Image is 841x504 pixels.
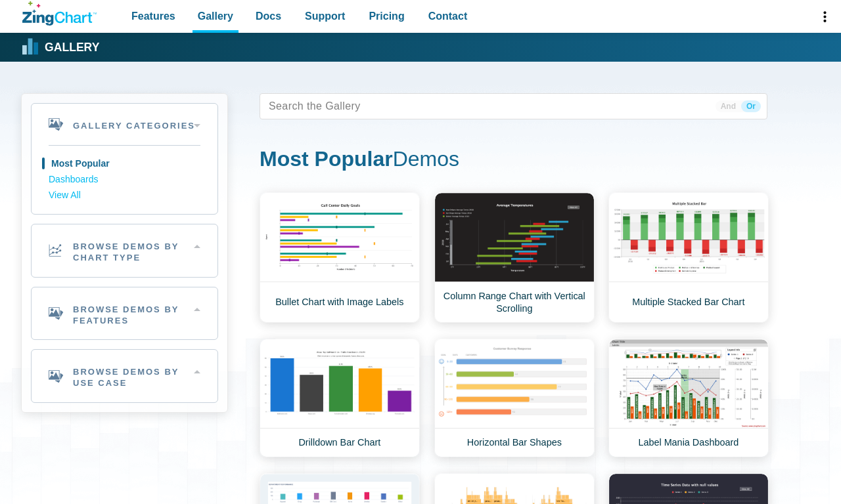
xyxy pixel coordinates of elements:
[608,192,769,323] a: Multiple Stacked Bar Chart
[45,42,99,54] strong: Gallery
[434,339,595,457] a: Horizontal Bar Shapes
[260,192,420,323] a: Bullet Chart with Image Labels
[32,287,217,340] h2: Browse Demos By Features
[131,7,175,25] span: Features
[716,100,741,112] span: And
[49,188,200,203] a: View All
[369,7,404,25] span: Pricing
[741,100,761,112] span: Or
[22,1,97,26] a: ZingChart Logo. Click to return to the homepage
[32,224,217,277] h2: Browse Demos By Chart Type
[256,7,281,25] span: Docs
[198,7,233,25] span: Gallery
[260,146,767,175] h1: Demos
[305,7,345,25] span: Support
[428,7,468,25] span: Contact
[49,156,200,172] a: Most Popular
[434,192,595,323] a: Column Range Chart with Vertical Scrolling
[49,172,200,188] a: Dashboards
[22,37,99,57] a: Gallery
[32,350,217,402] h2: Browse Demos By Use Case
[260,147,393,171] strong: Most Popular
[260,339,420,457] a: Drilldown Bar Chart
[32,104,217,145] h2: Gallery Categories
[608,339,769,457] a: Label Mania Dashboard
